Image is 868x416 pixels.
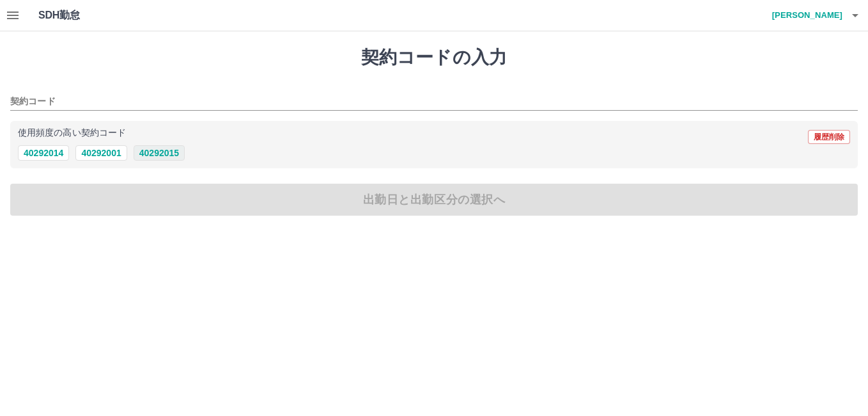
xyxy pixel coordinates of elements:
button: 40292014 [18,145,69,161]
h1: 契約コードの入力 [10,47,858,68]
button: 履歴削除 [808,130,850,144]
button: 40292015 [134,145,185,161]
p: 使用頻度の高い契約コード [18,129,126,138]
button: 40292001 [75,145,127,161]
